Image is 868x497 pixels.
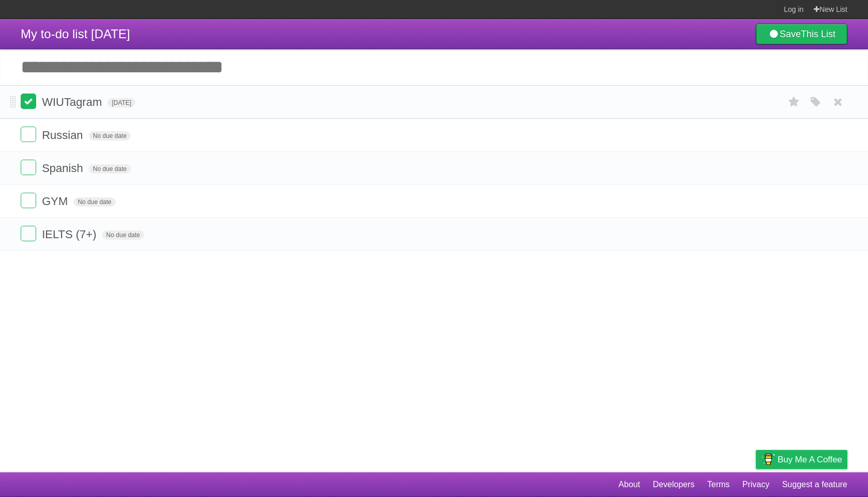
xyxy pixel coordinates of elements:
span: Buy me a coffee [778,451,842,469]
b: This List [801,29,835,39]
a: Suggest a feature [782,475,847,494]
a: Developers [653,475,694,494]
label: Done [21,226,36,241]
a: Buy me a coffee [756,450,847,469]
span: GYM [42,195,70,208]
a: Terms [707,475,730,494]
span: [DATE] [107,98,135,107]
img: Buy me a coffee [761,451,775,468]
span: Russian [42,129,85,142]
a: Privacy [742,475,769,494]
span: No due date [89,131,131,141]
label: Done [21,127,36,142]
label: Done [21,160,36,175]
span: No due date [73,197,115,207]
span: No due date [89,164,131,174]
span: WIUTagram [42,96,104,108]
a: About [618,475,640,494]
a: SaveThis List [756,24,847,44]
label: Done [21,193,36,208]
label: Star task [784,94,804,111]
span: IELTS (7+) [42,228,99,241]
span: No due date [102,230,144,240]
span: My to-do list [DATE] [21,27,130,41]
span: Spanish [42,162,86,175]
label: Done [21,94,36,109]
